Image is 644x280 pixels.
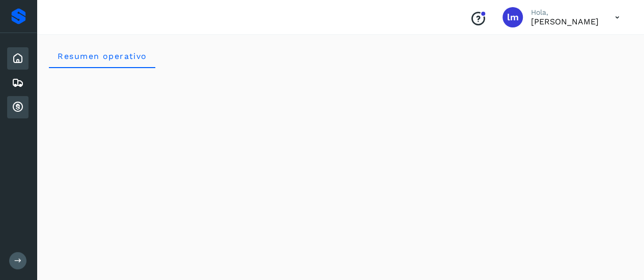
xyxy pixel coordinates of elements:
span: Resumen operativo [57,51,147,61]
div: Embarques [7,72,29,94]
p: lourdes murillo cabrera [531,17,599,26]
div: Inicio [7,47,29,70]
p: Hola, [531,8,599,17]
div: Cuentas por cobrar [7,96,29,118]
